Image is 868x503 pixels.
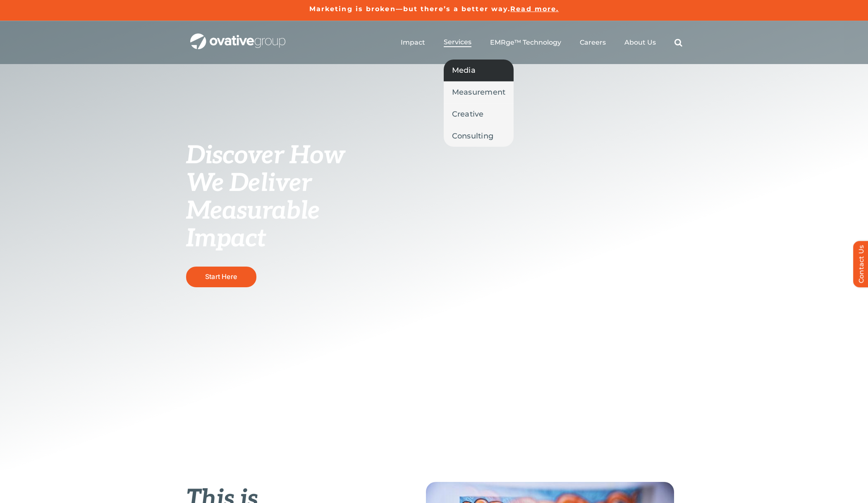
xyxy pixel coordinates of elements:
a: Media [444,60,514,81]
span: Media [452,64,476,76]
span: Measurement [452,86,506,98]
nav: Menu [401,29,682,56]
a: Services [444,38,471,47]
span: Services [444,38,471,46]
a: Careers [580,38,606,47]
a: About Us [624,38,656,47]
a: Marketing is broken—but there’s a better way. [309,5,511,13]
a: Search [674,38,682,47]
a: Impact [401,38,425,47]
a: Measurement [444,81,514,103]
span: Consulting [452,130,494,142]
span: We Deliver Measurable Impact [186,169,320,254]
a: EMRge™ Technology [490,38,561,47]
a: Consulting [444,125,514,147]
span: Creative [452,108,484,120]
span: Start Here [205,272,237,281]
a: Read more. [510,5,559,13]
a: Creative [444,103,514,125]
a: Start Here [186,267,256,287]
a: OG_Full_horizontal_WHT [190,33,285,41]
span: Discover How [186,141,345,171]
